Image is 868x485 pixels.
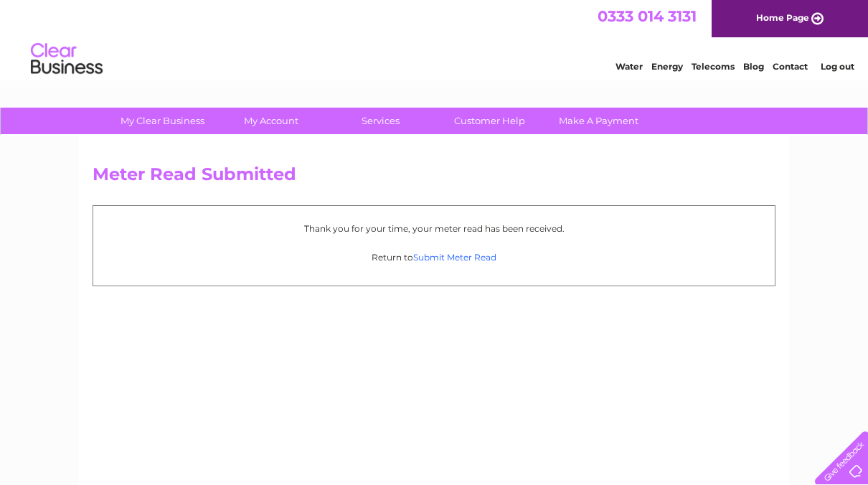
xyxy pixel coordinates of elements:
[821,61,854,72] a: Log out
[539,108,658,134] a: Make A Payment
[212,108,331,134] a: My Account
[743,61,764,72] a: Blog
[598,7,697,25] a: 0333 014 3131
[773,61,808,72] a: Contact
[413,252,496,263] a: Submit Meter Read
[103,108,222,134] a: My Clear Business
[651,61,683,72] a: Energy
[430,108,549,134] a: Customer Help
[100,250,768,264] p: Return to
[321,108,440,134] a: Services
[93,164,775,192] h2: Meter Read Submitted
[30,37,103,81] img: logo.png
[100,222,768,235] p: Thank you for your time, your meter read has been received.
[96,8,774,70] div: Clear Business is a trading name of Verastar Limited (registered in [GEOGRAPHIC_DATA] No. 3667643...
[615,61,643,72] a: Water
[692,61,735,72] a: Telecoms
